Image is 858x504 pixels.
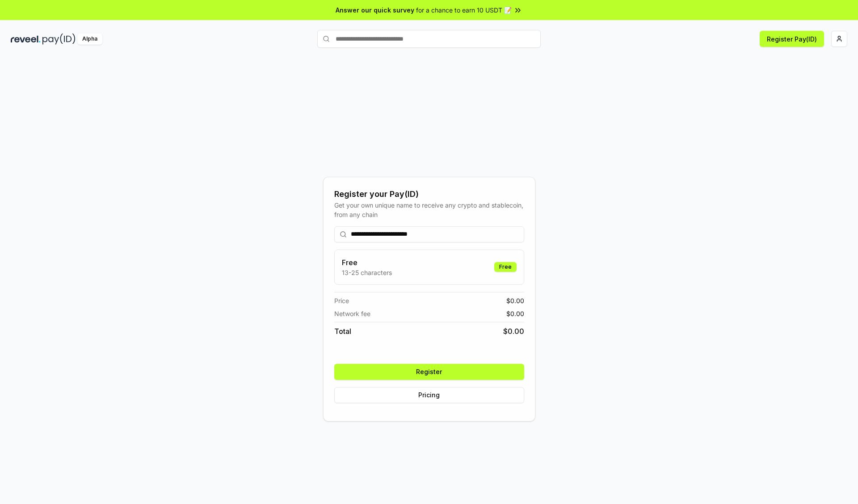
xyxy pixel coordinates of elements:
[416,5,512,15] span: for a chance to earn 10 USDT 📝
[334,188,524,200] div: Register your Pay(ID)
[334,364,524,380] button: Register
[336,5,414,15] span: Answer our quick survey
[342,268,392,277] p: 13-25 characters
[42,33,76,45] img: pay_id
[334,309,370,318] span: Network fee
[503,326,524,337] span: $ 0.00
[342,257,392,268] h3: Free
[11,33,41,45] img: reveel_dark
[506,296,524,305] span: $ 0.00
[506,309,524,318] span: $ 0.00
[77,33,102,45] div: Alpha
[334,387,524,403] button: Pricing
[334,296,349,305] span: Price
[494,262,517,272] div: Free
[334,200,524,219] div: Get your own unique name to receive any crypto and stablecoin, from any chain
[334,326,351,337] span: Total
[760,31,824,47] button: Register Pay(ID)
